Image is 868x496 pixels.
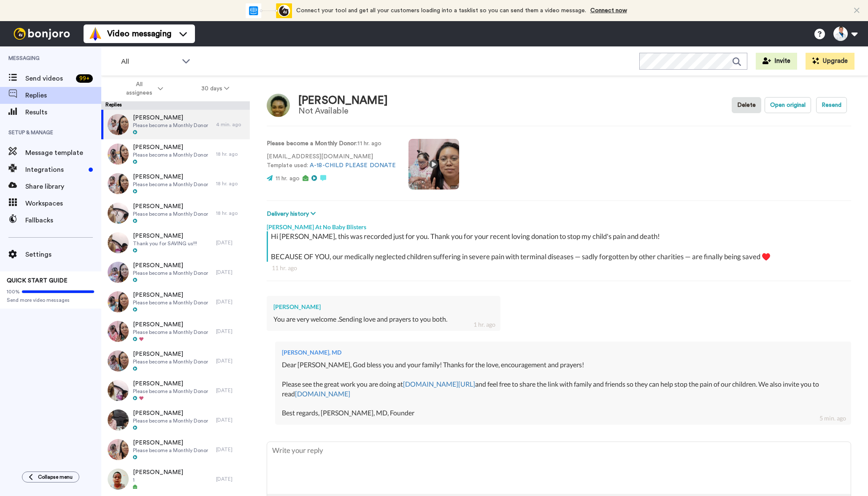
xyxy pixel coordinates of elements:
[25,148,101,158] span: Message template
[133,270,208,276] span: Please become a Monthly Donor
[133,447,208,454] span: Please become a Monthly Donor
[298,106,388,116] div: Not Available
[108,409,129,431] img: 1283f67f-a514-4c75-86cd-930c19c3323a-thumb.jpg
[267,152,396,170] p: [EMAIL_ADDRESS][DOMAIN_NAME] Template used:
[216,358,246,364] div: [DATE]
[25,165,85,175] span: Integrations
[108,114,129,135] img: 5a8f93b2-9704-4a23-824d-90d0b5636137-thumb.jpg
[103,77,182,100] button: All assignees
[765,97,811,113] button: Open original
[819,414,846,423] div: 5 min. ago
[108,232,129,253] img: 7a32e584-c92a-4e91-9fd7-ac88fdfc3e08-thumb.jpg
[590,8,627,14] a: Connect now
[101,435,250,464] a: [PERSON_NAME]Please become a Monthly Donor[DATE]
[298,95,388,107] div: [PERSON_NAME]
[7,288,20,295] span: 100%
[101,464,250,494] a: [PERSON_NAME]1[DATE]
[10,28,73,40] img: bj-logo-header-white.svg
[108,144,129,165] img: 61e11642-d647-4fef-97ef-55de1b054277-thumb.jpg
[108,469,129,490] img: 81f9a74c-e188-49c7-9925-523d33b81589-thumb.jpg
[403,380,475,388] a: [DOMAIN_NAME][URL]
[267,94,290,117] img: Image of Rose Platel
[107,28,171,40] span: Video messaging
[271,231,849,262] div: Hi [PERSON_NAME], this was recorded just for you. Thank you for your recent loving donation to st...
[133,122,208,129] span: Please become a Monthly Donor
[122,80,156,97] span: All assignees
[25,215,101,225] span: Fallbacks
[108,439,129,460] img: f174baab-1ac3-4201-9e2d-fb791fa4c3c1-thumb.jpg
[216,269,246,276] div: [DATE]
[273,303,494,311] div: [PERSON_NAME]
[25,107,101,117] span: Results
[216,180,246,187] div: 18 hr. ago
[216,210,246,217] div: 18 hr. ago
[7,297,95,304] span: Send more video messages
[273,314,494,324] div: You are very welcome .Sending love and prayers to you both.
[216,298,246,305] div: [DATE]
[216,121,246,128] div: 4 min. ago
[133,114,208,122] span: [PERSON_NAME]
[133,232,197,240] span: [PERSON_NAME]
[133,468,183,477] span: [PERSON_NAME]
[108,321,129,342] img: dbb72b09-a3d1-41c2-a769-f3b75ddbe522-thumb.jpg
[76,74,93,83] div: 99 +
[182,81,249,96] button: 30 days
[101,228,250,257] a: [PERSON_NAME]Thank you for SAVING us!!![DATE]
[267,219,851,231] div: [PERSON_NAME] At No Baby Blisters
[216,417,246,423] div: [DATE]
[133,143,208,152] span: [PERSON_NAME]
[101,376,250,405] a: [PERSON_NAME]Please become a Monthly Donor[DATE]
[101,110,250,139] a: [PERSON_NAME]Please become a Monthly Donor4 min. ago
[108,291,129,312] img: 75e6cefc-d664-4de1-9ea7-3f33f6dca00c-thumb.jpg
[133,329,208,336] span: Please become a Monthly Donor
[133,152,208,158] span: Please become a Monthly Donor
[272,264,846,272] div: 11 hr. ago
[108,350,129,371] img: c717e5a0-49fc-4584-a1e7-0f0ed04c1e46-thumb.jpg
[295,390,350,398] a: [DOMAIN_NAME]
[22,472,79,482] button: Collapse menu
[108,173,129,194] img: f6ebb9b0-f63a-48a2-a892-41f8af6a7415-thumb.jpg
[133,291,208,299] span: [PERSON_NAME]
[216,328,246,335] div: [DATE]
[756,53,797,70] button: Invite
[216,446,246,453] div: [DATE]
[133,409,208,417] span: [PERSON_NAME]
[133,202,208,211] span: [PERSON_NAME]
[7,278,68,284] span: QUICK START GUIDE
[101,405,250,435] a: [PERSON_NAME]Please become a Monthly Donor[DATE]
[101,169,250,198] a: [PERSON_NAME]Please become a Monthly Donor18 hr. ago
[25,249,101,260] span: Settings
[133,299,208,306] span: Please become a Monthly Donor
[133,379,208,388] span: [PERSON_NAME]
[101,257,250,287] a: [PERSON_NAME]Please become a Monthly Donor[DATE]
[473,320,495,329] div: 1 hr. ago
[25,198,101,209] span: Workspaces
[133,477,183,483] span: 1
[101,139,250,169] a: [PERSON_NAME]Please become a Monthly Donor18 hr. ago
[267,209,318,219] button: Delivery history
[108,262,129,283] img: dc5a64ac-73ad-4d5b-b0c5-f023bb7d4889-thumb.jpg
[133,439,208,447] span: [PERSON_NAME]
[108,203,129,224] img: ecb2e048-ebd6-450b-83c7-c32040f8f26c-thumb.jpg
[133,211,208,217] span: Please become a Monthly Donor
[732,97,761,113] button: Delete
[101,346,250,376] a: [PERSON_NAME]Please become a Monthly Donor[DATE]
[246,3,292,18] div: animation
[25,182,101,192] span: Share library
[216,387,246,394] div: [DATE]
[267,141,356,146] strong: Please become a Monthly Donor
[101,101,250,110] div: Replies
[133,181,208,188] span: Please become a Monthly Donor
[267,139,396,148] p: : 11 hr. ago
[133,261,208,270] span: [PERSON_NAME]
[216,476,246,482] div: [DATE]
[282,348,844,357] div: [PERSON_NAME], MD
[133,350,208,358] span: [PERSON_NAME]
[816,97,847,113] button: Resend
[101,198,250,228] a: [PERSON_NAME]Please become a Monthly Donor18 hr. ago
[101,317,250,346] a: [PERSON_NAME]Please become a Monthly Donor[DATE]
[133,173,208,181] span: [PERSON_NAME]
[296,8,586,14] span: Connect your tool and get all your customers loading into a tasklist so you can send them a video...
[806,53,854,70] button: Upgrade
[25,73,73,84] span: Send videos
